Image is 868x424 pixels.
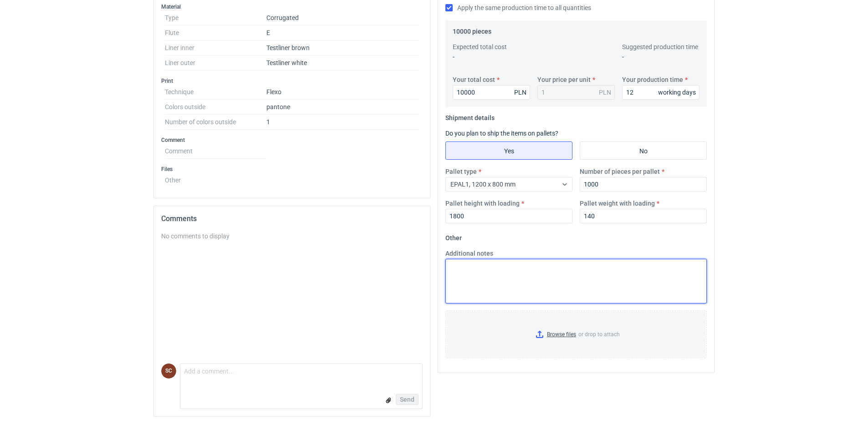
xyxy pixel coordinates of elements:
[599,88,611,97] div: PLN
[453,42,507,51] label: Expected total cost
[161,232,423,241] div: No comments to display
[514,88,526,97] div: PLN
[580,199,655,208] label: Pallet weight with loading
[580,177,707,192] input: 0
[161,166,423,173] h3: Files
[165,10,266,25] dt: Type
[445,209,572,223] input: 0
[622,85,700,100] input: 0
[445,111,495,121] legend: Shipment details
[165,85,266,100] dt: Technique
[622,42,698,51] label: Suggested production time
[580,209,707,223] input: 0
[400,396,414,403] span: Send
[161,77,423,85] h3: Print
[161,3,423,10] h3: Material
[445,141,572,160] label: Yes
[165,144,266,159] dt: Comment
[165,56,266,71] dt: Liner outer
[446,311,706,358] label: or drop to attach
[165,40,266,56] dt: Liner inner
[622,52,700,61] p: -
[266,56,419,71] dd: Testliner white
[266,85,419,100] dd: Flexo
[445,167,477,176] label: Pallet type
[161,363,176,379] div: Sylwia Cichórz
[266,25,419,40] dd: E
[445,249,493,258] label: Additional notes
[445,199,520,208] label: Pallet height with loading
[266,100,419,115] dd: pantone
[165,115,266,130] dt: Number of colors outside
[580,167,660,176] label: Number of pieces per pallet
[266,115,419,130] dd: 1
[537,75,591,84] label: Your price per unit
[161,136,423,144] h3: Comment
[453,85,530,100] input: 0
[445,231,462,242] legend: Other
[165,173,266,184] dt: Other
[266,40,419,56] dd: Testliner brown
[161,213,423,224] h2: Comments
[161,363,176,379] figcaption: SC
[266,10,419,25] dd: Corrugated
[165,100,266,115] dt: Colors outside
[165,25,266,40] dt: Flute
[453,75,495,84] label: Your total cost
[580,141,707,160] label: No
[622,75,683,84] label: Your production time
[453,24,491,35] legend: 10000 pieces
[396,394,419,405] button: Send
[658,88,696,97] div: working days
[445,3,591,12] label: Apply the same production time to all quantities
[450,181,516,188] span: EPAL1, 1200 x 800 mm
[453,52,530,61] p: -
[445,130,558,137] label: Do you plan to ship the items on pallets?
